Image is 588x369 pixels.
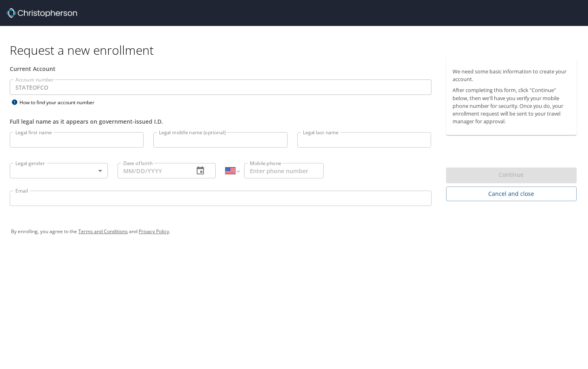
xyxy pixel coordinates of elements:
div: By enrolling, you agree to the and . [11,221,577,242]
h1: Request a new enrollment [10,42,583,58]
p: We need some basic information to create your account. [453,68,571,83]
div: ​ [10,163,108,178]
input: MM/DD/YYYY [118,163,187,178]
input: Enter phone number [244,163,324,178]
p: After completing this form, click "Continue" below, then we'll have you verify your mobile phone ... [453,86,571,125]
span: Cancel and close [453,189,571,199]
button: Cancel and close [446,187,577,202]
div: Full legal name as it appears on government-issued I.D. [10,117,431,126]
a: Privacy Policy [139,228,169,235]
a: Terms and Conditions [78,228,128,235]
div: How to find your account number [10,97,111,107]
div: Current Account [10,64,431,73]
img: cbt logo [6,8,77,18]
